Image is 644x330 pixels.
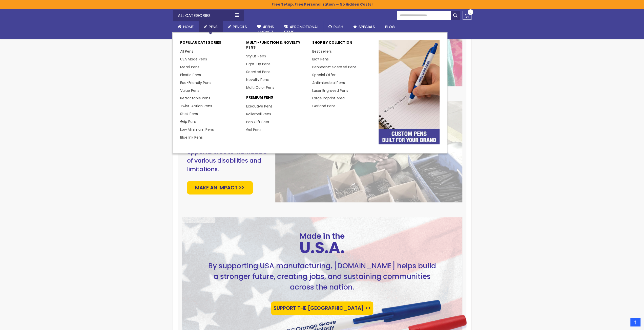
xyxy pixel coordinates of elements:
[223,21,252,32] a: Pencils
[246,85,274,90] a: Multi Color Pens
[180,49,193,54] a: All Pens
[208,261,436,293] p: By supporting USA manufacturing, [DOMAIN_NAME] helps build a stronger future, creating jobs, and ...
[233,24,247,29] span: Pencils
[173,10,244,21] div: All Categories
[630,318,640,326] a: Top
[257,24,274,34] span: 4Pens 4impact
[469,10,471,15] span: 0
[252,21,279,38] a: 4Pens4impact
[186,240,458,256] h4: U.S.A.
[323,21,348,32] a: Rush
[180,57,207,62] a: USA Made Pens
[312,103,336,108] a: Garland Pens
[199,21,223,32] a: Pens
[312,96,345,101] a: Large Imprint Area
[180,88,199,93] a: Value Pens
[348,21,380,32] a: Specials
[246,119,269,124] a: Pen Gift Sets
[463,11,471,20] a: 0
[246,61,271,67] a: Light-Up Pens
[312,80,345,85] a: Antimicrobial Pens
[246,112,271,117] a: Rollerball Pens
[246,54,266,59] a: Stylus Pens
[385,24,395,29] span: Blog
[312,64,357,70] a: PenScent® Scented Pens
[246,95,307,102] p: Premium Pens
[183,24,194,29] span: Home
[180,111,198,116] a: Stick Pens
[180,80,211,85] a: Eco-Friendly Pens
[334,24,343,29] span: Rush
[180,103,212,108] a: Twist-Action Pens
[312,49,332,54] a: Best sellers
[284,24,318,34] span: 4PROMOTIONAL ITEMS
[246,69,271,74] a: Scented Pens
[312,40,373,48] p: Shop By Collection
[186,232,458,240] h2: Made in the
[180,119,197,124] a: Grip Pens
[379,40,440,144] img: custom-pens
[195,184,244,191] span: Make An Impact >>
[180,64,199,70] a: Metal Pens
[180,40,241,48] p: Popular Categories
[180,135,203,140] a: Blue Ink Pens
[246,104,273,109] a: Executive Pens
[180,72,201,77] a: Plastic Pens
[246,40,307,52] p: Multi-Function & Novelty Pens
[312,88,348,93] a: Laser Engraved Pens
[274,305,371,312] span: SUPPORT THE [GEOGRAPHIC_DATA] >>
[246,127,261,132] a: Gel Pens
[312,72,336,77] a: Special Offer
[380,21,400,32] a: Blog
[209,24,218,29] span: Pens
[246,77,269,82] a: Novelty Pens
[279,21,323,38] a: 4PROMOTIONALITEMS
[312,57,329,62] a: Bic® Pens
[180,127,214,132] a: Low Minimum Pens
[187,181,253,194] a: Make An Impact >>
[359,24,375,29] span: Specials
[271,301,373,315] a: SUPPORT THE [GEOGRAPHIC_DATA] >>
[173,21,199,32] a: Home
[180,96,210,101] a: Retractable Pens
